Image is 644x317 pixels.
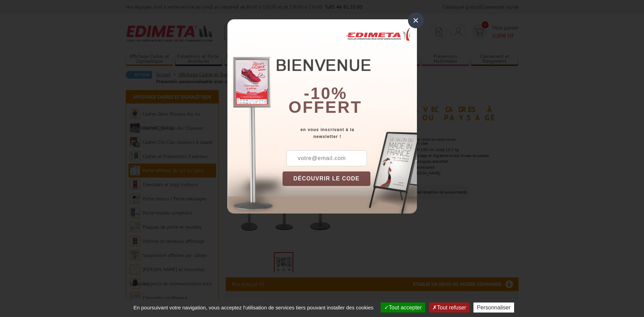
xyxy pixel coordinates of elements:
button: Personnaliser (fenêtre modale) [473,303,514,313]
span: En poursuivant votre navigation, vous acceptez l'utilisation de services tiers pouvant installer ... [130,305,377,310]
button: Tout accepter [381,303,425,313]
b: -10% [304,84,347,102]
font: offert [288,98,362,116]
input: votre@email.com [286,150,367,166]
div: en vous inscrivant à la newsletter ! [283,126,417,140]
button: Tout refuser [429,303,469,313]
button: DÉCOUVRIR LE CODE [283,171,371,186]
div: × [408,12,424,28]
